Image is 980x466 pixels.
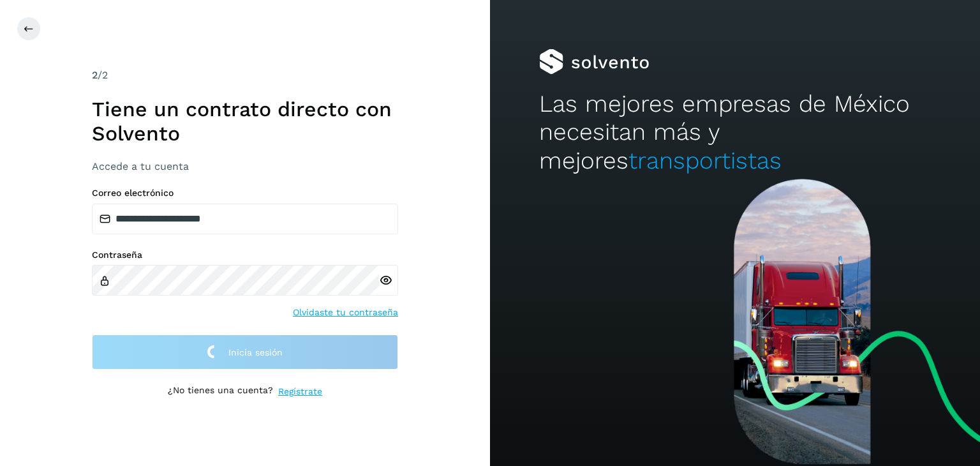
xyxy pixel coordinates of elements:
button: Inicia sesión [92,334,398,370]
h1: Tiene un contrato directo con Solvento [92,97,398,146]
p: ¿No tienes una cuenta? [168,385,273,398]
label: Correo electrónico [92,188,398,199]
h3: Accede a tu cuenta [92,160,398,172]
span: Inicia sesión [228,348,283,357]
div: /2 [92,68,398,83]
span: transportistas [628,147,782,174]
a: Olvidaste tu contraseña [293,306,398,319]
span: 2 [92,69,98,81]
a: Regístrate [278,385,322,398]
h2: Las mejores empresas de México necesitan más y mejores [539,90,931,175]
label: Contraseña [92,250,398,260]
